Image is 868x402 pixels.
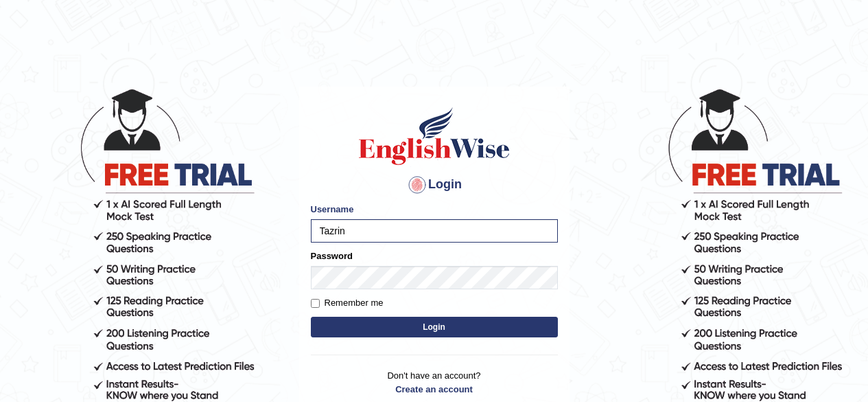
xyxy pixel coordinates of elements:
[311,383,558,396] a: Create an account
[311,174,558,196] h4: Login
[311,249,353,263] label: Password
[311,296,384,310] label: Remember me
[311,317,558,337] button: Login
[356,105,513,167] img: Logo of English Wise sign in for intelligent practice with AI
[311,299,320,308] input: Remember me
[311,203,354,216] label: Username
